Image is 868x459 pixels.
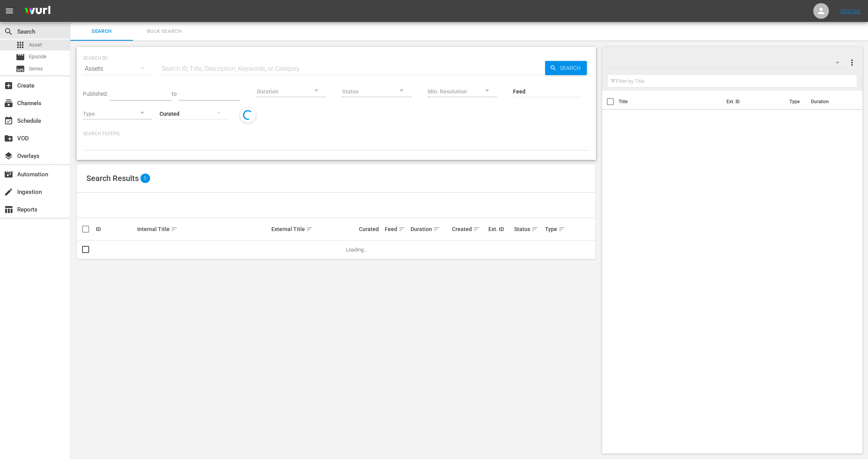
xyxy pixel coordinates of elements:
[4,81,13,90] span: Create
[722,91,785,113] th: Ext. ID
[4,170,13,179] span: Automation
[847,58,857,67] span: more_vert
[346,247,367,253] span: Loading...
[16,64,25,74] span: Series
[271,224,357,234] div: External Title
[29,53,47,61] span: Episode
[359,226,382,232] div: Curated
[452,224,486,234] div: Created
[433,226,440,233] span: sort
[545,61,587,75] button: Search
[4,151,13,161] span: Overlays
[385,224,408,234] div: Feed
[4,27,13,36] span: Search
[806,91,853,113] th: Duration
[488,226,512,232] div: Ext. ID
[172,91,177,97] span: to
[138,27,191,36] span: Bulk Search
[619,91,722,113] th: Title
[306,226,313,233] span: sort
[4,205,13,214] span: Reports
[75,27,128,36] span: Search
[398,226,405,233] span: sort
[137,224,269,234] div: Internal Title
[29,65,43,73] span: Series
[411,224,450,234] div: Duration
[19,2,56,20] img: ans4CAIJ8jUAAAAAAAAAAAAAAAAAAAAAAAAgQb4GAAAAAAAAAAAAAAAAAAAAAAAAJMjXAAAAAAAAAAAAAAAAAAAAAAAAgAT5G...
[140,174,150,183] span: 0
[86,174,139,183] span: Search Results
[29,41,42,49] span: Asset
[514,224,543,234] div: Status
[83,91,108,97] span: Published:
[16,52,25,62] span: Episode
[473,226,480,233] span: sort
[545,224,563,234] div: Type
[4,99,13,108] span: Channels
[16,40,25,50] span: Asset
[557,61,587,75] span: Search
[83,131,590,137] p: Search Filters:
[4,187,13,197] span: Ingestion
[847,53,857,72] button: more_vert
[558,226,565,233] span: sort
[83,58,152,80] div: Assets
[171,226,178,233] span: sort
[5,6,14,16] span: menu
[4,134,13,143] span: VOD
[785,91,806,113] th: Type
[96,226,135,232] div: ID
[531,226,538,233] span: sort
[4,116,13,126] span: Schedule
[840,8,861,14] a: Sign Out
